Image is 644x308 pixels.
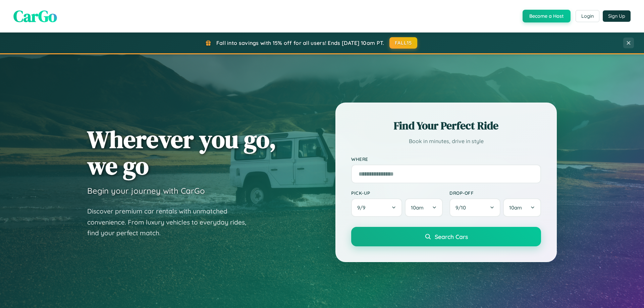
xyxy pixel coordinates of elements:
[13,5,57,27] span: CarGo
[411,204,424,211] span: 10am
[576,10,599,22] button: Login
[435,233,468,240] span: Search Cars
[449,198,500,217] button: 9/10
[351,156,541,162] label: Where
[455,204,469,211] span: 9 / 10
[509,204,522,211] span: 10am
[351,198,402,217] button: 9/9
[389,37,418,49] button: FALL15
[523,10,571,22] button: Become a Host
[216,40,384,46] span: Fall into savings with 15% off for all users! Ends [DATE] 10am PT.
[87,126,276,179] h1: Wherever you go, we go
[603,10,631,22] button: Sign Up
[449,190,541,196] label: Drop-off
[351,190,443,196] label: Pick-up
[87,206,255,239] p: Discover premium car rentals with unmatched convenience. From luxury vehicles to everyday rides, ...
[351,136,541,146] p: Book in minutes, drive in style
[351,118,541,133] h2: Find Your Perfect Ride
[357,204,369,211] span: 9 / 9
[503,198,541,217] button: 10am
[405,198,443,217] button: 10am
[87,186,205,196] h3: Begin your journey with CarGo
[351,227,541,246] button: Search Cars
